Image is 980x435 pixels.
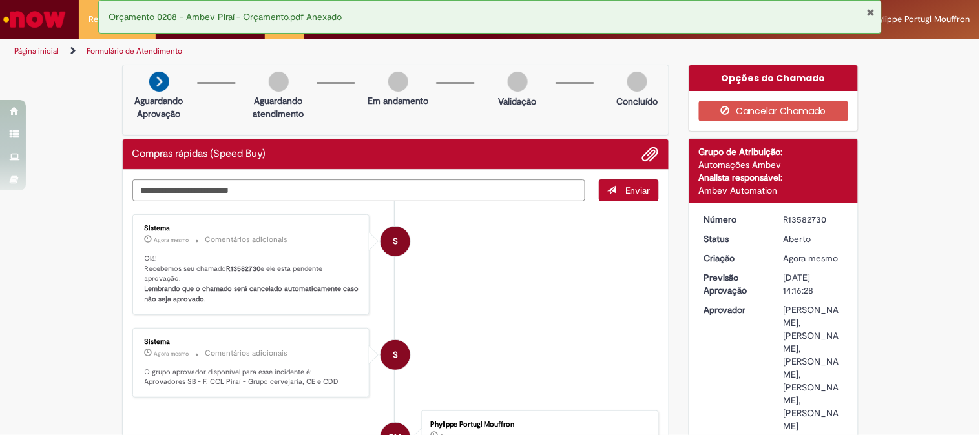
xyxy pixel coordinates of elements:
div: Opções do Chamado [689,65,858,91]
button: Fechar Notificação [866,7,875,17]
img: img-circle-grey.png [627,72,647,92]
div: Ambev Automation [699,184,848,197]
dt: Status [694,232,774,245]
dt: Aprovador [694,303,774,316]
span: S [393,339,398,370]
h2: Compras rápidas (Speed Buy) Histórico de tíquete [132,148,266,160]
button: Enviar [599,179,659,201]
span: Agora mesmo [784,252,839,264]
span: Agora mesmo [154,350,189,358]
p: Aguardando Aprovação [128,94,191,120]
small: Comentários adicionais [205,348,288,359]
ul: Trilhas de página [10,39,643,63]
div: System [381,340,410,370]
textarea: Digite sua mensagem aqui... [132,179,586,201]
div: 30/09/2025 16:16:28 [784,252,844,265]
span: Phylippe Portugl Mouffron [870,14,970,25]
div: Sistema [145,338,360,346]
p: Olá! Recebemos seu chamado e ele esta pendente aprovação. [145,254,360,305]
div: Aberto [784,232,844,245]
p: Validação [499,95,537,108]
img: ServiceNow [1,6,68,32]
a: Formulário de Atendimento [87,46,182,56]
span: S [393,226,398,257]
span: Agora mesmo [154,236,189,244]
dt: Criação [694,252,774,265]
img: img-circle-grey.png [269,72,289,92]
a: Página inicial [14,46,59,56]
p: Concluído [616,95,658,108]
p: O grupo aprovador disponível para esse incidente é: Aprovadores SB - F. CCL Piraí - Grupo cerveja... [145,367,360,387]
small: Comentários adicionais [205,234,288,245]
dt: Número [694,213,774,226]
b: Lembrando que o chamado será cancelado automaticamente caso não seja aprovado. [145,284,361,304]
p: Em andamento [368,94,428,107]
div: R13582730 [784,213,844,226]
img: img-circle-grey.png [508,72,528,92]
img: arrow-next.png [149,72,169,92]
div: [PERSON_NAME], [PERSON_NAME], [PERSON_NAME], [PERSON_NAME], [PERSON_NAME] [784,303,844,432]
time: 30/09/2025 16:16:38 [154,350,189,358]
span: Enviar [625,185,651,196]
p: Aguardando atendimento [247,94,310,120]
time: 30/09/2025 16:16:28 [784,252,839,264]
b: R13582730 [227,264,261,274]
div: [DATE] 14:16:28 [784,271,844,297]
span: Requisições [89,13,134,26]
dt: Previsão Aprovação [694,271,774,297]
span: Orçamento 0208 - Ambev Piraí - Orçamento.pdf Anexado [109,11,342,23]
time: 30/09/2025 16:16:40 [154,236,189,244]
div: Analista responsável: [699,171,848,184]
div: Sistema [145,225,360,232]
button: Adicionar anexos [642,146,659,163]
img: img-circle-grey.png [388,72,408,92]
div: Phylippe Portugl Mouffron [430,421,645,429]
div: System [381,227,410,256]
div: Automações Ambev [699,158,848,171]
button: Cancelar Chamado [699,101,848,121]
div: Grupo de Atribuição: [699,145,848,158]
